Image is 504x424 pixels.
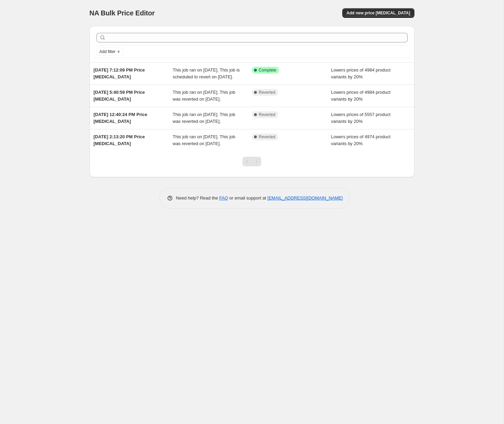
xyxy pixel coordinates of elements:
[90,9,155,17] span: NA Bulk Price Editor
[94,134,145,146] span: [DATE] 2:13:20 PM Price [MEDICAL_DATA]
[331,67,390,79] span: Lowers prices of 4984 product variants by 20%
[96,48,124,56] button: Add filter
[346,10,410,16] span: Add new price [MEDICAL_DATA]
[259,90,276,95] span: Reverted
[228,195,267,201] span: or email support at
[173,112,235,124] span: This job ran on [DATE]. This job was reverted on [DATE].
[219,195,228,201] a: FAQ
[259,67,276,73] span: Complete
[259,112,276,117] span: Reverted
[173,134,235,146] span: This job ran on [DATE]. This job was reverted on [DATE].
[259,134,276,140] span: Reverted
[94,112,147,124] span: [DATE] 12:40:24 PM Price [MEDICAL_DATA]
[242,157,261,166] nav: Pagination
[267,195,343,201] a: [EMAIL_ADDRESS][DOMAIN_NAME]
[100,49,116,54] span: Add filter
[331,112,390,124] span: Lowers prices of 5557 product variants by 20%
[331,134,390,146] span: Lowers prices of 4974 product variants by 20%
[173,67,240,79] span: This job ran on [DATE]. This job is scheduled to revert on [DATE].
[173,90,235,102] span: This job ran on [DATE]. This job was reverted on [DATE].
[94,67,145,79] span: [DATE] 7:12:09 PM Price [MEDICAL_DATA]
[342,8,414,18] button: Add new price [MEDICAL_DATA]
[176,195,220,201] span: Need help? Read the
[331,90,390,102] span: Lowers prices of 4984 product variants by 20%
[94,90,145,102] span: [DATE] 5:40:59 PM Price [MEDICAL_DATA]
